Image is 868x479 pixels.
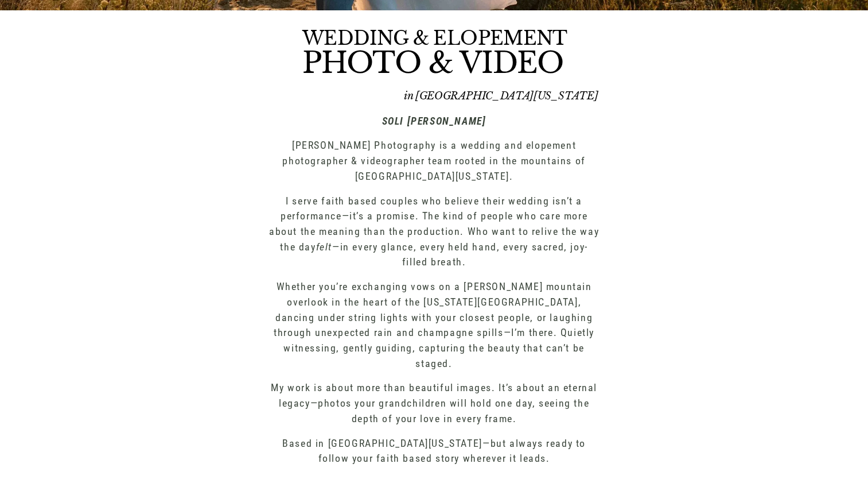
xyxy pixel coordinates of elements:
[404,90,598,102] em: in [GEOGRAPHIC_DATA][US_STATE]
[269,279,600,371] p: Whether you’re exchanging vows on a [PERSON_NAME] mountain overlook in the heart of the [US_STATE...
[302,49,563,78] h4: PHOTO & VIDEO
[316,241,332,253] em: felt
[269,380,600,426] p: My work is about more than beautiful images. It’s about an eternal legacy—photos your grandchildr...
[302,29,567,48] h4: WEDDING & ELOPEMENT
[269,436,600,466] p: Based in [GEOGRAPHIC_DATA][US_STATE]—but always ready to follow your faith based story wherever i...
[382,115,486,127] em: SOLI [PERSON_NAME]
[269,138,600,184] p: [PERSON_NAME] Photography is a wedding and elopement photographer & videographer team rooted in t...
[269,194,600,271] p: I serve faith based couples who believe their wedding isn’t a performance—it’s a promise. The kin...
